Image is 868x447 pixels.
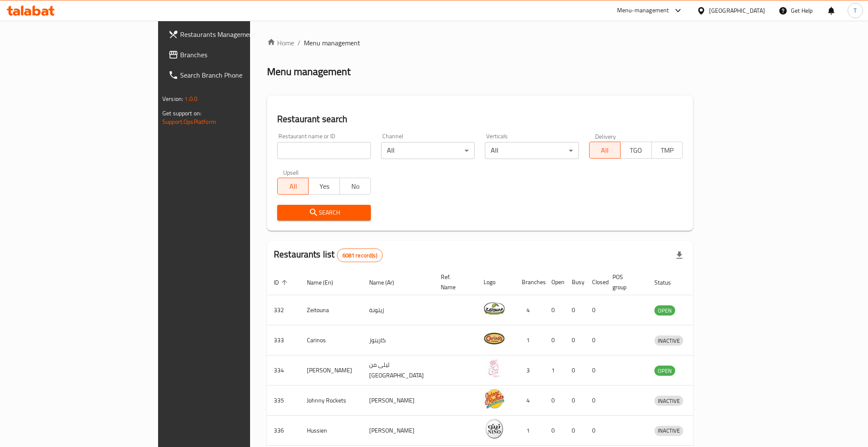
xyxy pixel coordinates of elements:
[339,178,371,195] button: No
[709,6,765,15] div: [GEOGRAPHIC_DATA]
[267,38,693,48] nav: breadcrumb
[585,416,606,446] td: 0
[565,269,585,295] th: Busy
[277,113,683,126] h2: Restaurant search
[545,416,565,446] td: 0
[545,295,565,325] td: 0
[589,142,620,159] button: All
[669,245,690,265] div: Export file
[484,358,505,379] img: Leila Min Lebnan
[362,355,434,386] td: ليلى من [GEOGRAPHIC_DATA]
[654,305,675,316] div: OPEN
[515,355,545,386] td: 3
[620,142,651,159] button: TGO
[617,6,669,16] div: Menu-management
[308,178,339,195] button: Yes
[362,325,434,355] td: كارينوز
[162,93,183,104] span: Version:
[485,142,579,159] div: All
[484,388,505,409] img: Johnny Rockets
[284,207,364,218] span: Search
[162,116,216,127] a: Support.OpsPlatform
[565,325,585,355] td: 0
[362,386,434,416] td: [PERSON_NAME]
[515,295,545,325] td: 4
[585,269,606,295] th: Closed
[281,180,305,193] span: All
[585,355,606,386] td: 0
[565,416,585,446] td: 0
[585,295,606,325] td: 0
[565,386,585,416] td: 0
[585,325,606,355] td: 0
[515,269,545,295] th: Branches
[300,355,362,386] td: [PERSON_NAME]
[565,355,585,386] td: 0
[515,325,545,355] td: 1
[441,272,467,292] span: Ref. Name
[545,386,565,416] td: 0
[593,144,617,156] span: All
[624,144,648,156] span: TGO
[307,277,344,288] span: Name (En)
[161,65,303,85] a: Search Branch Phone
[180,29,296,39] span: Restaurants Management
[477,269,515,295] th: Logo
[337,251,382,260] span: 6081 record(s)
[300,386,362,416] td: Johnny Rockets
[612,272,637,292] span: POS group
[343,180,367,193] span: No
[161,24,303,45] a: Restaurants Management
[300,416,362,446] td: Hussien
[362,416,434,446] td: [PERSON_NAME]
[184,93,198,104] span: 1.0.0
[484,418,505,439] img: Hussien
[545,325,565,355] td: 0
[369,277,405,288] span: Name (Ar)
[300,295,362,325] td: Zeitouna
[312,180,336,193] span: Yes
[654,396,683,406] div: INACTIVE
[277,178,309,195] button: All
[162,108,201,119] span: Get support on:
[274,248,383,262] h2: Restaurants list
[180,70,296,80] span: Search Branch Phone
[274,277,290,288] span: ID
[654,396,683,406] span: INACTIVE
[654,336,683,346] span: INACTIVE
[585,386,606,416] td: 0
[362,295,434,325] td: زيتونة
[565,295,585,325] td: 0
[337,249,383,262] div: Total records count
[651,142,683,159] button: TMP
[277,142,371,159] input: Search for restaurant name or ID..
[654,306,675,316] span: OPEN
[595,133,616,139] label: Delivery
[381,142,475,159] div: All
[283,169,299,175] label: Upsell
[654,366,675,376] span: OPEN
[545,269,565,295] th: Open
[655,144,679,156] span: TMP
[277,205,371,221] button: Search
[484,328,505,349] img: Carinos
[484,298,505,319] img: Zeitouna
[180,50,296,60] span: Branches
[545,355,565,386] td: 1
[654,277,682,288] span: Status
[304,38,360,48] span: Menu management
[300,325,362,355] td: Carinos
[654,366,675,376] div: OPEN
[267,65,351,78] h2: Menu management
[515,416,545,446] td: 1
[161,45,303,65] a: Branches
[515,386,545,416] td: 4
[854,6,857,15] span: T
[654,426,683,436] span: INACTIVE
